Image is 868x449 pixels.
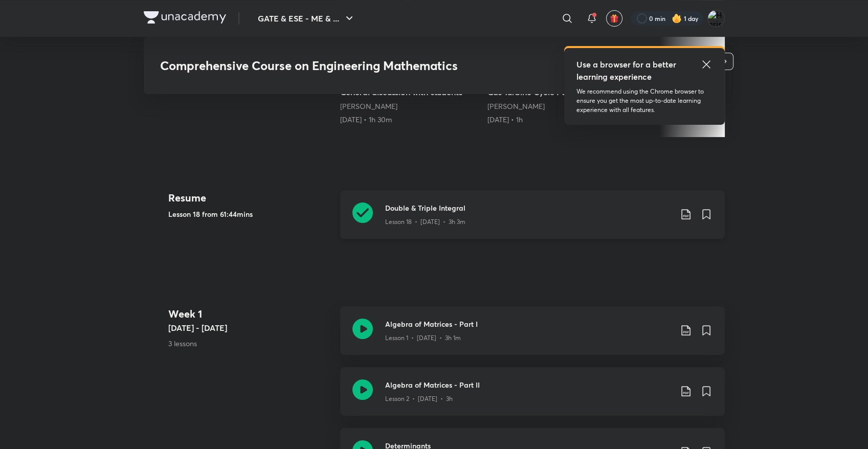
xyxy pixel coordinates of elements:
p: Lesson 2 • [DATE] • 3h [385,394,453,403]
h3: Algebra of Matrices - Part II [385,379,672,390]
a: Double & Triple IntegralLesson 18 • [DATE] • 3h 3m [340,190,725,251]
h5: Lesson 18 from 61:44mins [168,209,332,219]
button: avatar [606,10,622,27]
img: streak [672,13,682,24]
h4: Week 1 [168,306,332,322]
a: Algebra of Matrices - Part IILesson 2 • [DATE] • 3h [340,367,725,428]
p: 3 lessons [168,338,332,349]
img: Harisankar Sahu [707,10,725,27]
h3: Algebra of Matrices - Part I [385,319,672,329]
a: [PERSON_NAME] [340,101,397,111]
div: 30th Apr • 1h 30m [340,115,479,125]
h5: [DATE] - [DATE] [168,322,332,334]
div: Praveen Kulkarni [340,101,479,111]
a: Algebra of Matrices - Part ILesson 1 • [DATE] • 3h 1m [340,306,725,367]
p: We recommend using the Chrome browser to ensure you get the most up-to-date learning experience w... [576,87,713,115]
h3: Comprehensive Course on Engineering Mathematics [160,58,561,73]
button: GATE & ESE - ME & ... [252,8,362,29]
h5: Use a browser for a better learning experience [576,58,678,83]
p: Lesson 18 • [DATE] • 3h 3m [385,217,465,227]
img: Company Logo [144,11,226,24]
div: Praveen Kulkarni [487,101,627,111]
a: Company Logo [144,11,226,26]
div: 25th Jun • 1h [487,115,627,125]
img: avatar [610,14,619,23]
a: [PERSON_NAME] [487,101,545,111]
h3: Double & Triple Integral [385,203,672,213]
h4: Resume [168,190,332,206]
p: Lesson 1 • [DATE] • 3h 1m [385,333,461,343]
